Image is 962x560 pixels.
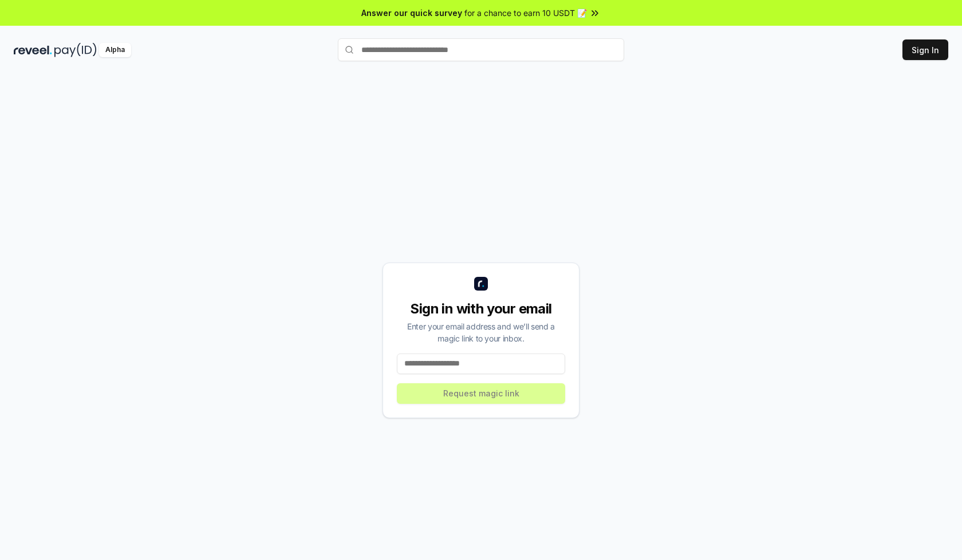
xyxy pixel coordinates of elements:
[397,320,565,344] div: Enter your email address and we’ll send a magic link to your inbox.
[474,277,488,291] img: logo_small
[14,43,52,57] img: reveel_dark
[54,43,97,57] img: pay_id
[99,43,131,57] div: Alpha
[397,300,565,318] div: Sign in with your email
[361,7,462,19] span: Answer our quick survey
[902,39,948,60] button: Sign In
[464,7,587,19] span: for a chance to earn 10 USDT 📝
